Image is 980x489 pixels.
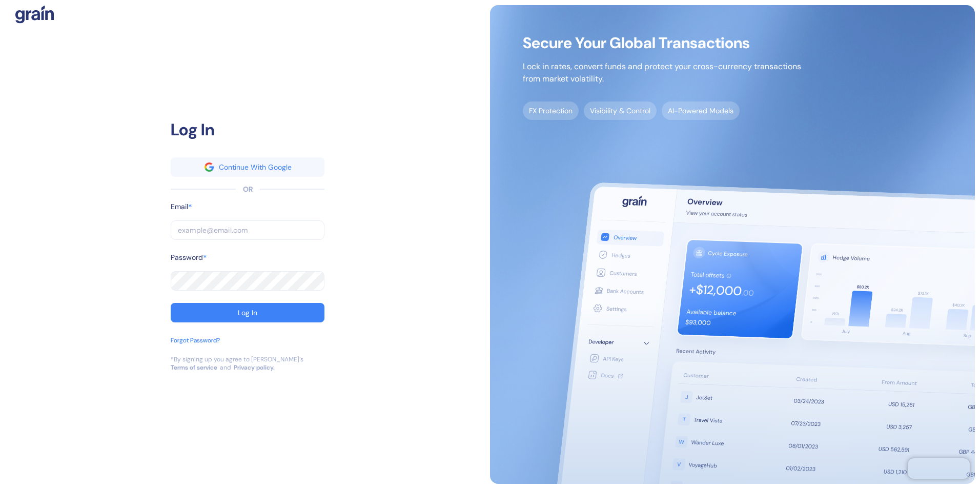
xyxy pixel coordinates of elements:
[171,117,324,142] div: Log In
[171,220,324,240] input: example@email.com
[171,336,220,345] div: Forgot Password?
[171,201,188,212] label: Email
[584,101,657,120] span: Visibility & Control
[205,162,214,172] img: google
[171,157,324,177] button: googleContinue With Google
[243,184,253,195] div: OR
[171,363,217,372] a: Terms of service
[908,458,970,479] iframe: Chatra live chat
[220,363,231,372] div: and
[219,164,292,171] div: Continue With Google
[171,355,303,363] div: *By signing up you agree to [PERSON_NAME]’s
[523,101,579,120] span: FX Protection
[234,363,275,372] a: Privacy policy.
[15,5,54,24] img: logo
[238,309,257,316] div: Log In
[490,5,975,484] img: signup-main-image
[171,303,324,322] button: Log In
[523,38,801,48] span: Secure Your Global Transactions
[171,336,220,355] button: Forgot Password?
[662,101,740,120] span: AI-Powered Models
[523,60,801,85] p: Lock in rates, convert funds and protect your cross-currency transactions from market volatility.
[171,252,203,263] label: Password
